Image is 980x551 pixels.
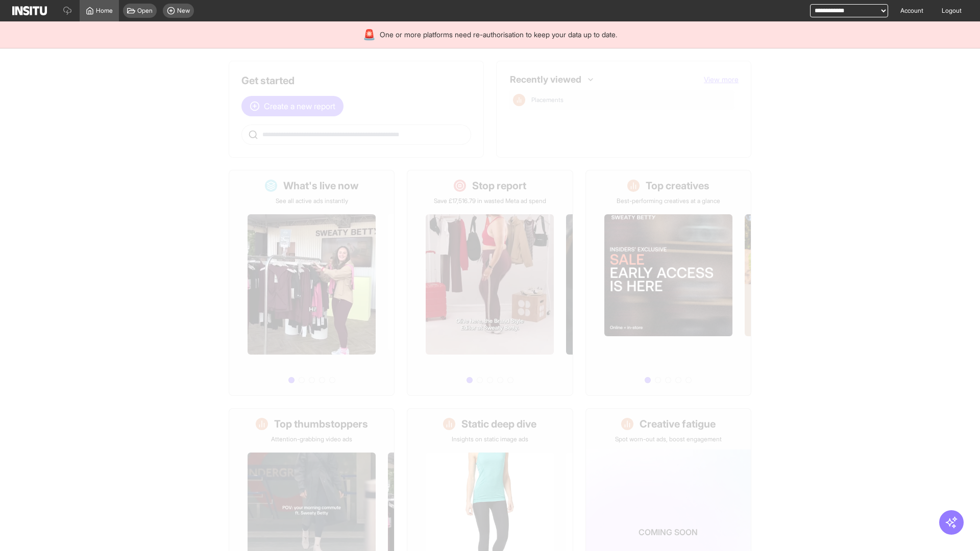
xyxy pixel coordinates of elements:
div: 🚨 [363,28,376,42]
span: New [177,7,190,15]
img: Logo [12,6,47,15]
span: One or more platforms need re-authorisation to keep your data up to date. [380,30,617,40]
span: Home [96,7,113,15]
span: Open [137,7,153,15]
